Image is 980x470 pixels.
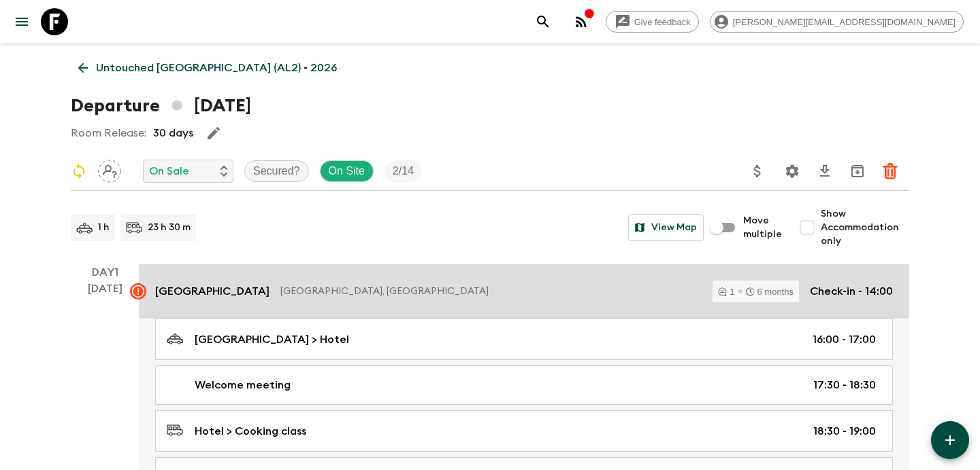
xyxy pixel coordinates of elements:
p: [GEOGRAPHIC_DATA] [155,283,269,300]
p: Day 1 [71,264,139,281]
p: Hotel > Cooking class [195,423,306,439]
svg: Sync Required - Changes detected [71,163,87,179]
p: 18:30 - 19:00 [813,423,876,439]
a: Give feedback [606,11,699,33]
p: Room Release: [71,125,146,141]
p: 30 days [153,125,193,141]
span: [PERSON_NAME][EMAIL_ADDRESS][DOMAIN_NAME] [725,17,963,27]
button: menu [8,8,35,35]
p: 16:00 - 17:00 [813,331,876,348]
span: Give feedback [627,17,698,27]
button: Settings [779,158,806,185]
div: 6 months [746,287,794,296]
p: Check-in - 14:00 [810,283,893,300]
button: search adventures [529,8,557,35]
button: Download CSV [811,158,838,185]
button: Update Price, Early Bird Discount and Costs [744,158,771,185]
p: Secured? [253,163,300,179]
span: Show Accommodation only [821,207,909,248]
p: Untouched [GEOGRAPHIC_DATA] (AL2) • 2026 [96,60,337,76]
div: Secured? [244,160,309,182]
p: 23 h 30 m [148,221,191,234]
button: Archive (Completed, Cancelled or Unsynced Departures only) [844,158,871,185]
p: Welcome meeting [195,377,291,393]
a: [GEOGRAPHIC_DATA][GEOGRAPHIC_DATA], [GEOGRAPHIC_DATA]16 monthsCheck-in - 14:00 [139,264,909,319]
span: Assign pack leader [98,164,121,175]
p: 2 / 14 [393,163,414,179]
p: On Site [329,163,365,179]
p: [GEOGRAPHIC_DATA] > Hotel [195,331,349,348]
div: [PERSON_NAME][EMAIL_ADDRESS][DOMAIN_NAME] [710,11,964,33]
a: Hotel > Cooking class18:30 - 19:00 [155,410,893,452]
button: Delete [877,158,904,185]
a: [GEOGRAPHIC_DATA] > Hotel16:00 - 17:00 [155,319,893,360]
p: [GEOGRAPHIC_DATA], [GEOGRAPHIC_DATA] [280,285,702,298]
h1: Departure [DATE] [71,92,251,120]
a: Untouched [GEOGRAPHIC_DATA] (AL2) • 2026 [71,54,344,82]
a: Welcome meeting17:30 - 18:30 [155,365,893,405]
button: View Map [628,214,704,241]
div: 1 [718,287,734,296]
p: On Sale [149,163,189,179]
p: 1 h [98,221,110,234]
div: On Site [320,160,374,182]
div: Trip Fill [385,160,422,182]
p: 17:30 - 18:30 [813,377,876,393]
span: Move multiple [743,214,783,241]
